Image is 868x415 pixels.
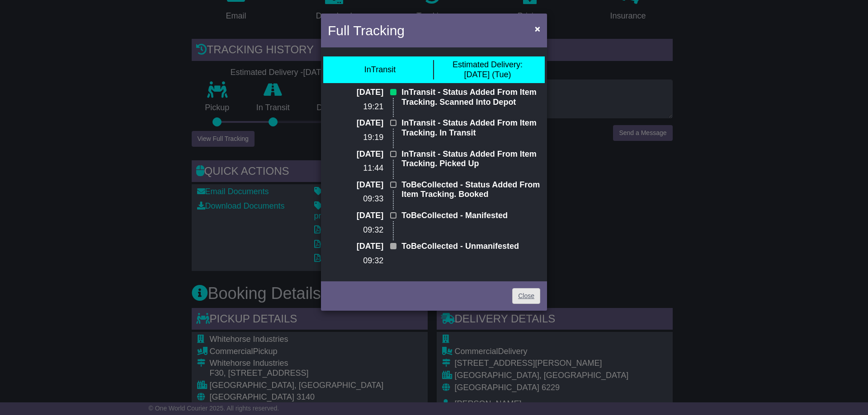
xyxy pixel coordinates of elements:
[401,180,540,200] p: ToBeCollected - Status Added From Item Tracking. Booked
[401,149,540,169] p: InTransit - Status Added From Item Tracking. Picked Up
[328,118,383,128] p: [DATE]
[328,211,383,221] p: [DATE]
[328,133,383,143] p: 19:19
[401,211,540,221] p: ToBeCollected - Manifested
[328,256,383,266] p: 09:32
[535,23,540,34] span: ×
[328,20,405,41] h4: Full Tracking
[328,102,383,112] p: 19:21
[328,194,383,204] p: 09:33
[328,149,383,159] p: [DATE]
[512,288,540,304] a: Close
[530,19,545,38] button: Close
[328,88,383,98] p: [DATE]
[328,163,383,173] p: 11:44
[453,60,523,69] span: Estimated Delivery:
[328,242,383,252] p: [DATE]
[328,180,383,190] p: [DATE]
[401,118,540,138] p: InTransit - Status Added From Item Tracking. In Transit
[364,65,396,75] div: InTransit
[328,225,383,235] p: 09:32
[401,88,540,107] p: InTransit - Status Added From Item Tracking. Scanned Into Depot
[401,242,540,252] p: ToBeCollected - Unmanifested
[453,60,523,79] div: [DATE] (Tue)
